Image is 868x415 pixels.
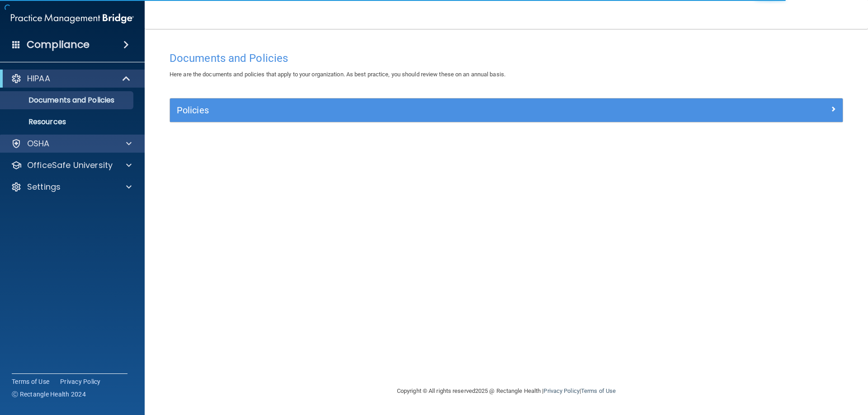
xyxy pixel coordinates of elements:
[27,160,113,171] p: OfficeSafe University
[170,52,843,64] h4: Documents and Policies
[11,73,131,84] a: HIPAA
[27,38,90,51] h4: Compliance
[177,103,836,117] a: Policies
[11,160,132,171] a: OfficeSafe University
[11,9,134,28] img: PMB logo
[12,377,49,386] a: Terms of Use
[27,182,61,192] p: Settings
[170,71,505,78] span: Here are the documents and policies that apply to your organization. As best practice, you should...
[712,351,857,387] iframe: Drift Widget Chat Controller
[27,73,50,84] p: HIPAA
[27,138,50,149] p: OSHA
[543,387,579,394] a: Privacy Policy
[6,117,129,126] p: Resources
[341,377,671,406] div: Copyright © All rights reserved 2025 @ Rectangle Health | |
[6,96,129,105] p: Documents and Policies
[177,105,668,115] h5: Policies
[581,387,616,394] a: Terms of Use
[11,138,132,149] a: OSHA
[60,377,101,386] a: Privacy Policy
[12,390,86,399] span: Ⓒ Rectangle Health 2024
[11,182,132,192] a: Settings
